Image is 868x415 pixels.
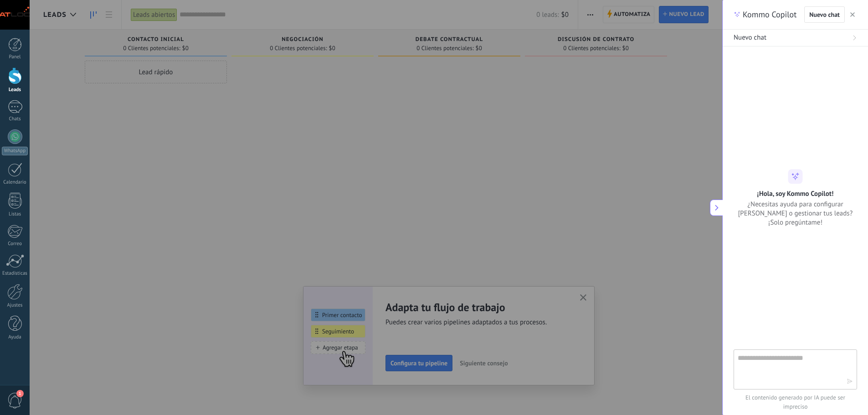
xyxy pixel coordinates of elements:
div: Panel [2,54,28,60]
div: Correo [2,241,28,247]
div: Calendario [2,179,28,185]
div: Listas [2,211,28,217]
span: Nuevo chat [809,11,840,18]
span: 1 [16,390,24,397]
div: Leads [2,87,28,93]
div: Ayuda [2,334,28,340]
span: Kommo Copilot [743,9,796,20]
h2: ¡Hola, soy Kommo Copilot! [757,189,834,198]
span: El contenido generado por IA puede ser impreciso [734,393,857,411]
button: Nuevo chat [804,6,845,23]
div: WhatsApp [2,147,28,155]
button: Nuevo chat [723,30,868,46]
div: Chats [2,116,28,122]
div: Ajustes [2,302,28,308]
span: ¿Necesitas ayuda para configurar [PERSON_NAME] o gestionar tus leads? ¡Solo pregúntame! [734,200,857,227]
div: Estadísticas [2,271,28,277]
span: Nuevo chat [734,33,766,42]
